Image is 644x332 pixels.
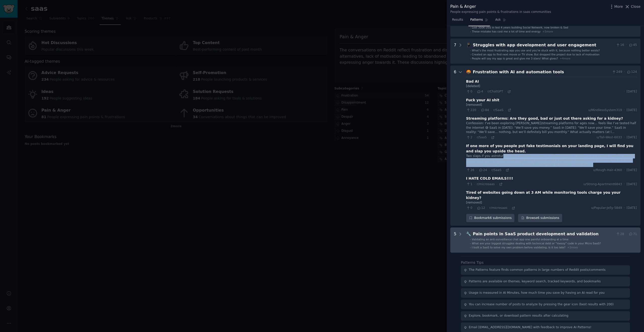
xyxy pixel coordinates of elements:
[466,214,515,222] div: Bookmark 6 submissions
[466,121,637,135] div: Confession: I’ve been exploring [PERSON_NAME]/streaming platforms for ages now… feels like I’ve t...
[612,70,622,74] span: 249
[477,206,485,210] span: 12
[474,136,475,139] span: ·
[627,70,637,74] span: 124
[491,168,501,172] span: r/SaaS
[631,4,640,9] span: Close
[490,206,507,210] span: r/microsaas
[466,182,472,187] span: 1
[470,26,471,29] div: -
[477,89,483,94] span: 4
[472,246,566,249] span: I built a SaaS to solve my own problem before validating, is it too late?
[466,97,500,103] div: Fuck your AI shit
[454,231,456,249] div: 5
[466,89,472,94] span: 0
[473,69,610,75] div: Frustration with AI and automation tools
[627,182,637,187] span: [DATE]
[470,246,471,249] div: -
[473,231,614,237] div: Pain points in SaaS product development and validation
[567,246,578,249] span: + 2 more
[626,43,627,47] span: ·
[588,108,622,113] span: u/MindlessSystem319
[493,108,503,112] span: r/SaaS
[518,214,562,222] a: Browse6 submissions
[477,136,487,139] span: r/SaaS
[450,10,551,14] div: People expressing pain points & frustrations in saas communities
[624,206,625,210] span: ·
[488,90,503,93] span: r/ChatGPT
[466,79,479,84] div: Bad AI
[472,53,600,56] span: Created an app to find next movie or TV show. But dropped the project due to lack of motivation
[470,238,471,241] div: -
[452,18,463,22] span: Results
[454,42,456,60] div: 7
[624,70,625,74] span: ·
[614,4,623,9] span: More
[626,232,627,237] span: ·
[473,42,614,48] div: Struggles with app development and user engagement
[450,4,551,10] div: Pain & Anger
[560,57,571,60] span: + 4 more
[470,49,471,52] div: -
[584,182,622,187] span: u/Strong-Apartment6843
[472,57,558,60] span: People will say my app is great and give me 3 stars! What gives?
[466,190,637,201] div: Tired of websites going down at 3 AM while monitoring tools charge you your kidney?
[466,70,471,74] span: 🤬
[593,168,622,173] span: u/Rough-Hair-4360
[466,206,472,210] span: 0
[616,43,624,47] span: 16
[468,16,490,26] a: Patterns
[466,116,623,121] div: Streaming platforms: Are they good, bad or just out there asking for a kidney?
[503,168,504,172] span: ·
[505,108,506,112] span: ·
[629,232,637,237] span: 71
[627,206,637,210] span: [DATE]
[454,69,456,222] div: 6
[474,90,475,93] span: ·
[496,182,497,186] span: ·
[472,30,541,33] span: These mistake has cost me a lot of time and energy
[627,89,637,94] span: [DATE]
[470,18,483,22] span: Patterns
[478,108,479,112] span: ·
[466,176,513,181] div: I HATE COLD EMAILS!!!!
[472,242,601,245] span: What are your biggest struggles dealing with technical debt or “messy” code in your Micro SaaS?
[466,43,471,47] span: 📱
[624,108,625,113] span: ·
[469,325,592,330] div: Email [EMAIL_ADDRESS][DOMAIN_NAME] with feedback to improve AI Patterns!
[461,260,484,264] label: Patterns Tips
[491,108,492,112] span: ·
[470,53,471,56] div: -
[609,4,623,9] button: More
[469,268,606,272] div: The Patterns feature finds common patterns in large numbers of Reddit posts/comments
[466,84,637,89] div: [deleted]
[476,168,477,172] span: ·
[466,135,472,140] span: 2
[509,206,510,210] span: ·
[624,135,625,140] span: ·
[627,135,637,140] span: [DATE]
[627,168,637,173] span: [DATE]
[466,143,637,154] div: If one more of you people put fake testimonials on your landing page, I will find you and slap yo...
[469,279,601,284] div: Patterns are available on themes, keyword search, tracked keywords, and bookmarks
[472,238,569,241] span: Validating an anti-surveillance chat app one painful onboarding at a time
[466,214,515,222] button: Bookmark6 submissions
[477,182,495,186] span: r/microsaas
[489,136,489,139] span: ·
[470,57,471,60] div: -
[494,16,508,26] a: Ask
[466,154,637,167] div: Two slaps if you astroturf the fake testimonial using a well-established company. It’s already pa...
[627,108,637,113] span: [DATE]
[466,108,476,113] span: 220
[466,168,474,173] span: 26
[481,108,489,113] span: 84
[487,206,488,210] span: ·
[470,30,471,33] div: -
[466,103,637,107] div: [removed]
[624,89,625,94] span: ·
[479,168,487,173] span: 24
[469,314,569,318] div: Explore, bookmark, or download pattern results after calculating
[466,231,471,236] span: 🔧
[505,90,506,93] span: ·
[596,135,622,140] span: u/Tall-West-6033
